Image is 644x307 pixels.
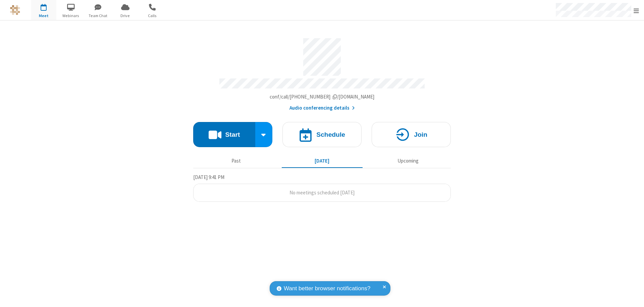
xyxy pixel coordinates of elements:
[196,155,277,167] button: Past
[289,189,355,196] span: No meetings scheduled [DATE]
[193,122,255,147] button: Start
[31,13,56,19] span: Meet
[270,93,375,101] button: Copy my meeting room linkCopy my meeting room link
[368,155,448,167] button: Upcoming
[284,284,370,293] span: Want better browser notifications?
[86,13,111,19] span: Team Chat
[282,155,363,167] button: [DATE]
[193,174,224,180] span: [DATE] 9:41 PM
[270,94,375,100] span: Copy my meeting room link
[372,122,451,147] button: Join
[316,131,345,138] h4: Schedule
[225,131,240,138] h4: Start
[10,5,20,15] img: QA Selenium DO NOT DELETE OR CHANGE
[414,131,427,138] h4: Join
[140,13,165,19] span: Calls
[113,13,138,19] span: Drive
[193,33,451,112] section: Account details
[58,13,84,19] span: Webinars
[289,104,355,112] button: Audio conferencing details
[282,122,362,147] button: Schedule
[193,173,451,202] section: Today's Meetings
[255,122,273,147] div: Start conference options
